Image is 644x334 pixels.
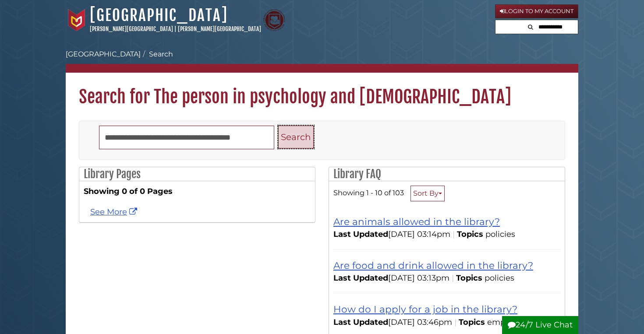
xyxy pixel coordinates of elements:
span: Last Updated [333,317,388,327]
h1: Search for The person in psychology and [DEMOGRAPHIC_DATA] [66,73,578,108]
span: Topics [459,317,485,327]
i: Search [528,24,533,30]
button: Sort By [410,186,445,201]
span: Topics [457,229,483,239]
span: | [174,25,177,32]
a: How do I apply for a job in the library? [333,303,517,315]
a: Login to My Account [495,4,578,18]
span: [DATE] 03:13pm [333,273,449,283]
span: Last Updated [333,273,388,283]
strong: Showing 0 of 0 Pages [84,186,311,197]
a: [GEOGRAPHIC_DATA] [66,50,141,58]
h2: Library FAQ [329,167,565,181]
button: Search [278,126,314,149]
span: Last Updated [333,229,388,239]
ul: Topics [485,273,517,283]
a: [GEOGRAPHIC_DATA] [90,6,228,25]
li: policies [485,229,517,240]
li: policies [485,272,517,284]
span: [DATE] 03:46pm [333,317,452,327]
li: employment [487,316,541,328]
img: Calvin Theological Seminary [263,9,285,31]
ul: Topics [487,317,541,327]
span: | [450,229,457,239]
nav: breadcrumb [66,49,578,73]
button: 24/7 Live Chat [502,316,578,334]
a: Are food and drink allowed in the library? [333,260,533,271]
button: Search [525,20,536,32]
span: [DATE] 03:14pm [333,229,450,239]
img: Calvin University [66,9,88,31]
a: [PERSON_NAME][GEOGRAPHIC_DATA] [178,25,261,32]
span: Topics [456,273,482,283]
h2: Library Pages [79,167,315,181]
span: | [452,317,459,327]
a: [PERSON_NAME][GEOGRAPHIC_DATA] [90,25,173,32]
a: Are animals allowed in the library? [333,216,500,227]
span: Showing 1 - 10 of 103 [333,188,404,197]
a: See more The person in psychology and christianity results [90,207,139,217]
ul: Topics [485,229,517,239]
span: | [449,273,456,283]
li: Search [141,49,173,60]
